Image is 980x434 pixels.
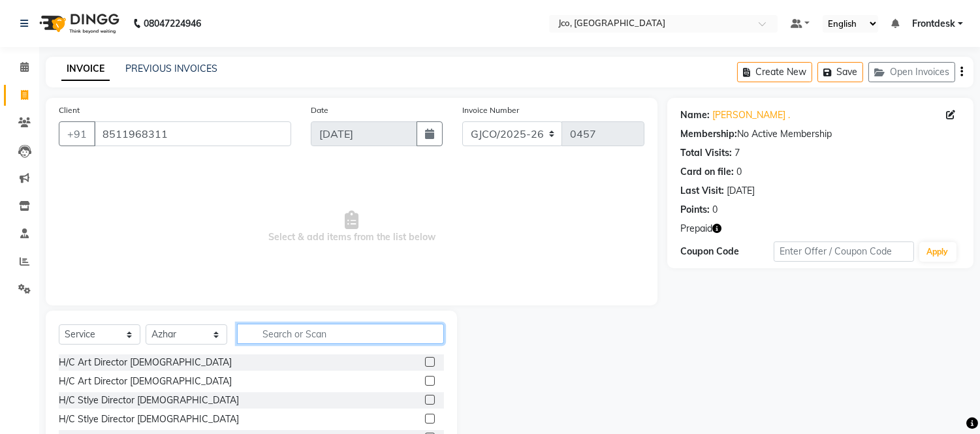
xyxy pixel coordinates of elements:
[680,222,712,236] span: Prepaid
[737,62,812,82] button: Create New
[59,394,239,407] div: H/C Stlye Director [DEMOGRAPHIC_DATA]
[680,165,734,179] div: Card on file:
[237,324,444,344] input: Search or Scan
[33,5,123,42] img: logo
[311,104,328,116] label: Date
[680,127,737,141] div: Membership:
[59,375,232,388] div: H/C Art Director [DEMOGRAPHIC_DATA]
[735,146,740,160] div: 7
[712,108,790,122] a: [PERSON_NAME] .
[680,146,732,160] div: Total Visits:
[680,245,774,258] div: Coupon Code
[59,104,80,116] label: Client
[680,108,710,122] div: Name:
[774,241,913,262] input: Enter Offer / Coupon Code
[144,5,201,42] b: 08047224946
[736,165,742,179] div: 0
[727,184,755,198] div: [DATE]
[680,127,960,141] div: No Active Membership
[462,104,519,116] label: Invoice Number
[680,184,724,198] div: Last Visit:
[912,17,955,31] span: Frontdesk
[680,203,710,217] div: Points:
[61,57,110,81] a: INVOICE
[125,63,217,74] a: PREVIOUS INVOICES
[59,356,232,369] div: H/C Art Director [DEMOGRAPHIC_DATA]
[59,121,95,146] button: +91
[94,121,291,146] input: Search by Name/Mobile/Email/Code
[868,62,955,82] button: Open Invoices
[59,412,239,426] div: H/C Stlye Director [DEMOGRAPHIC_DATA]
[712,203,718,217] div: 0
[59,162,644,292] span: Select & add items from the list below
[919,242,956,262] button: Apply
[817,62,863,82] button: Save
